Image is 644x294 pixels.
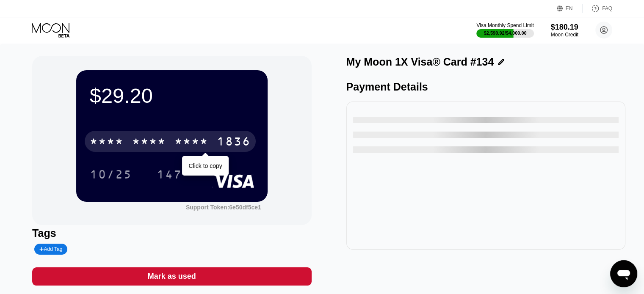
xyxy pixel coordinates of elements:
div: Click to copy [188,162,222,169]
div: Visa Monthly Spend Limit$2,590.92/$4,000.00 [476,22,533,38]
div: My Moon 1X Visa® Card #134 [346,56,494,68]
div: 1836 [217,136,251,149]
div: Mark as used [148,272,196,281]
div: $2,590.92 / $4,000.00 [484,30,527,36]
div: FAQ [602,5,612,11]
div: Support Token: 6e50df5ce1 [186,204,261,211]
div: Moon Credit [551,32,578,38]
div: Mark as used [32,267,311,286]
div: Visa Monthly Spend Limit [476,22,533,28]
div: 147 [157,169,182,182]
div: 147 [150,164,188,185]
div: $180.19Moon Credit [551,23,578,38]
div: $180.19 [551,23,578,32]
div: Support Token:6e50df5ce1 [186,204,261,211]
div: EN [566,5,573,11]
div: Tags [32,227,311,239]
div: Payment Details [346,81,625,93]
div: FAQ [583,4,612,13]
div: Add Tag [34,244,67,255]
div: $29.20 [90,84,254,107]
div: 10/25 [83,164,138,185]
div: EN [557,4,583,13]
div: Add Tag [39,246,62,252]
div: 10/25 [90,169,132,182]
iframe: Button to launch messaging window, conversation in progress [610,260,637,287]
